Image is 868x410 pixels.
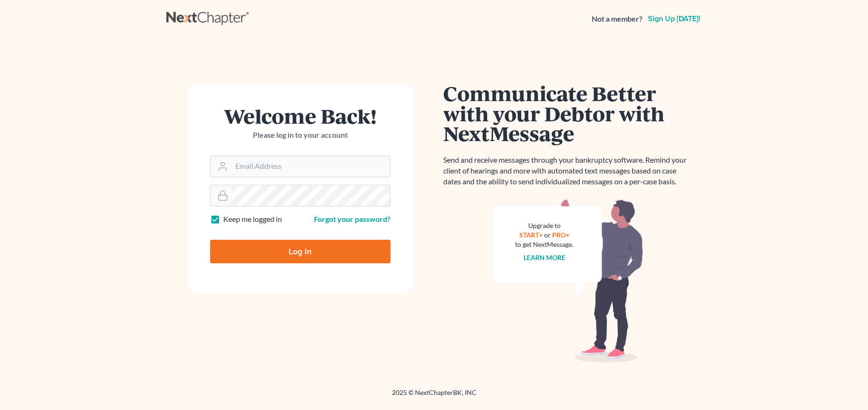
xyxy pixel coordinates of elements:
label: Keep me logged in [223,214,282,225]
a: PRO+ [552,231,570,239]
span: or [544,231,551,239]
div: to get NextMessage. [516,240,574,249]
a: Learn more [524,253,565,261]
img: nextmessage_bg-59042aed3d76b12b5cd301f8e5b87938c9018125f34e5fa2b7a6b67550977c72.svg [493,198,643,363]
div: Upgrade to [516,221,574,230]
div: 2025 © NextChapterBK, INC [166,388,702,405]
input: Email Address [232,156,390,177]
strong: Not a member? [592,14,642,24]
p: Please log in to your account [210,130,391,141]
h1: Communicate Better with your Debtor with NextMessage [444,83,693,143]
a: START+ [519,231,543,239]
p: Send and receive messages through your bankruptcy software. Remind your client of hearings and mo... [444,155,693,187]
a: Sign up [DATE]! [646,15,702,23]
input: Log In [210,240,391,263]
a: Forgot your password? [314,214,391,223]
h1: Welcome Back! [210,106,391,126]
